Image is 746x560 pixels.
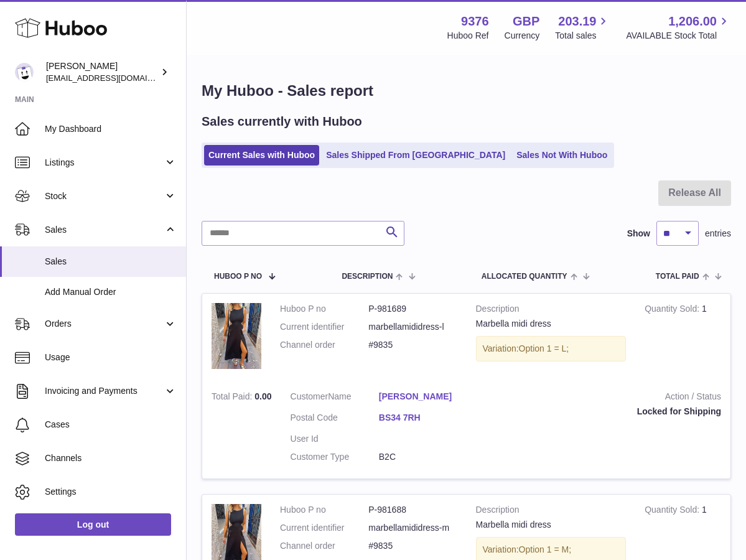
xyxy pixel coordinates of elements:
[558,13,596,30] span: 203.19
[476,519,627,531] div: Marbella midi dress
[519,343,569,353] span: Option 1 = L;
[46,60,158,84] div: [PERSON_NAME]
[368,522,457,534] dd: marbellamididress-m
[486,406,721,418] div: Locked for Shipping
[627,228,650,240] label: Show
[46,73,183,83] span: [EMAIL_ADDRESS][DOMAIN_NAME]
[45,123,177,135] span: My Dashboard
[214,273,262,281] span: Huboo P no
[212,391,254,404] strong: Total Paid
[280,540,368,552] dt: Channel order
[505,30,540,42] div: Currency
[291,412,379,427] dt: Postal Code
[45,256,177,268] span: Sales
[291,451,379,463] dt: Customer Type
[461,13,489,30] strong: 9376
[555,13,610,42] a: 203.19 Total sales
[476,318,627,330] div: Marbella midi dress
[379,391,467,403] a: [PERSON_NAME]
[476,504,627,519] strong: Description
[280,303,368,315] dt: Huboo P no
[342,273,393,281] span: Description
[513,13,539,30] strong: GBP
[668,13,717,30] span: 1,206.00
[15,63,34,82] img: info@azura-rose.com
[204,145,319,166] a: Current Sales with Huboo
[482,273,567,281] span: ALLOCATED Quantity
[626,30,731,42] span: AVAILABLE Stock Total
[555,30,610,42] span: Total sales
[486,391,721,406] strong: Action / Status
[379,451,467,463] dd: B2C
[322,145,510,166] a: Sales Shipped From [GEOGRAPHIC_DATA]
[15,513,171,536] a: Log out
[645,505,702,518] strong: Quantity Sold
[202,81,731,101] h1: My Huboo - Sales report
[45,419,177,431] span: Cases
[368,540,457,552] dd: #9835
[447,30,489,42] div: Huboo Ref
[512,145,612,166] a: Sales Not With Huboo
[368,504,457,516] dd: P-981688
[45,352,177,363] span: Usage
[254,391,271,401] span: 0.00
[379,412,467,424] a: BS34 7RH
[519,544,571,554] span: Option 1 = M;
[280,522,368,534] dt: Current identifier
[280,321,368,333] dt: Current identifier
[291,391,329,401] span: Customer
[368,303,457,315] dd: P-981689
[476,336,627,362] div: Variation:
[476,303,627,318] strong: Description
[291,391,379,406] dt: Name
[705,228,731,240] span: entries
[45,318,164,330] span: Orders
[645,304,702,317] strong: Quantity Sold
[280,339,368,351] dt: Channel order
[635,294,730,382] td: 1
[656,273,699,281] span: Total paid
[212,303,261,370] img: 93761721047579.jpg
[280,504,368,516] dt: Huboo P no
[291,433,379,445] dt: User Id
[45,224,164,236] span: Sales
[45,157,164,169] span: Listings
[368,321,457,333] dd: marbellamididress-l
[45,286,177,298] span: Add Manual Order
[368,339,457,351] dd: #9835
[45,190,164,202] span: Stock
[45,385,164,397] span: Invoicing and Payments
[202,113,362,130] h2: Sales currently with Huboo
[45,486,177,498] span: Settings
[626,13,731,42] a: 1,206.00 AVAILABLE Stock Total
[45,452,177,464] span: Channels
